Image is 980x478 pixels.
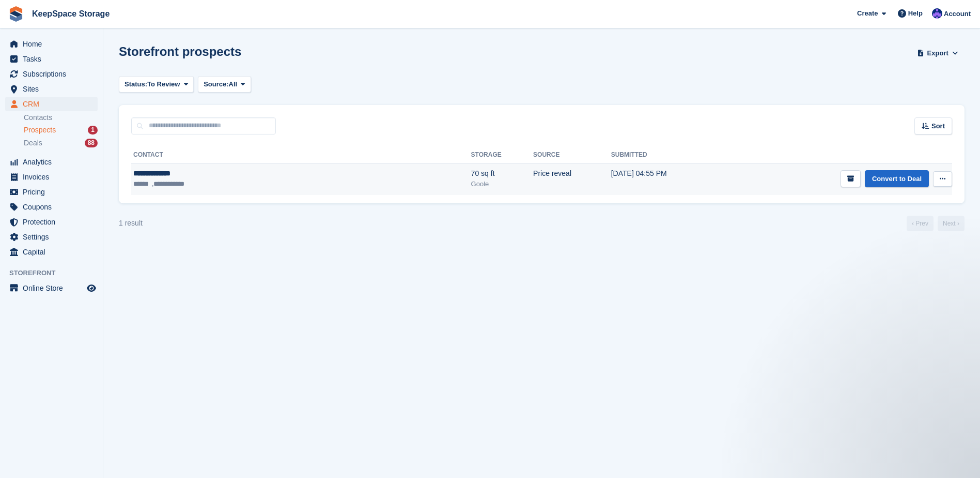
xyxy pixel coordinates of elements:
a: menu [5,82,98,96]
a: Deals 88 [24,138,98,148]
th: Submitted [611,147,725,163]
span: Capital [23,245,85,259]
button: Status: To Review [119,76,194,93]
span: CRM [23,97,85,111]
a: Preview store [85,282,98,294]
nav: Page [905,216,967,231]
span: Status: [125,79,147,89]
a: KeepSpace Storage [28,5,114,22]
span: Analytics [23,155,85,169]
a: menu [5,67,98,81]
a: Convert to Deal [865,170,929,187]
a: Next [938,216,965,231]
span: Deals [24,138,42,148]
span: Home [23,37,85,51]
span: Settings [23,230,85,244]
th: Source [533,147,611,163]
th: Contact [131,147,471,163]
span: Protection [23,215,85,229]
div: 1 result [119,218,143,229]
td: [DATE] 04:55 PM [611,163,725,195]
td: Price reveal [533,163,611,195]
span: Create [857,8,878,19]
span: Tasks [23,52,85,66]
span: Source: [204,79,228,89]
img: Chloe Clark [932,8,942,19]
span: To Review [147,79,180,89]
th: Storage [471,147,533,163]
span: Export [927,48,948,58]
div: Goole [471,179,533,189]
span: All [229,79,238,89]
div: 88 [85,139,98,147]
img: stora-icon-8386f47178a22dfd0bd8f6a31ec36ba5ce8667c1dd55bd0f319d3a0aa187defe.svg [8,6,24,22]
a: Previous [907,216,934,231]
span: Pricing [23,185,85,199]
span: Subscriptions [23,67,85,81]
a: menu [5,200,98,214]
a: menu [5,230,98,244]
span: Prospects [24,125,56,135]
a: Contacts [24,113,98,123]
a: menu [5,245,98,259]
a: menu [5,97,98,111]
button: Export [915,44,960,62]
a: menu [5,52,98,66]
a: menu [5,185,98,199]
span: Help [908,8,923,19]
a: menu [5,37,98,51]
span: Sort [931,121,945,131]
div: 70 sq ft [471,168,533,179]
h1: Storefront prospects [119,44,241,58]
a: Prospects 1 [24,125,98,136]
a: menu [5,170,98,184]
a: menu [5,215,98,229]
button: Source: All [198,76,251,93]
span: Online Store [23,281,85,295]
span: Sites [23,82,85,96]
span: Account [944,9,971,19]
div: 1 [88,126,98,135]
span: Storefront [9,268,103,278]
span: Coupons [23,200,85,214]
a: menu [5,155,98,169]
span: Invoices [23,170,85,184]
a: menu [5,281,98,295]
